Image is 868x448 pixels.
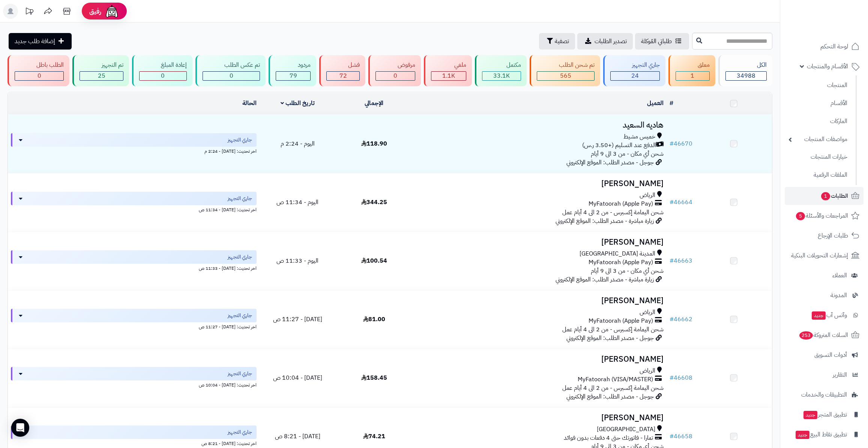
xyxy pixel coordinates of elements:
[670,373,674,382] span: #
[611,72,659,80] div: 24
[785,366,863,384] a: التقارير
[785,326,863,344] a: السلات المتروكة253
[580,250,655,258] span: المدينة [GEOGRAPHIC_DATA]
[631,71,639,80] span: 24
[796,431,809,439] span: جديد
[98,71,105,80] span: 25
[38,71,41,80] span: 0
[602,55,667,86] a: جاري التجهيز 24
[376,72,414,80] div: 0
[640,367,655,375] span: الرياض
[670,198,692,207] a: #46664
[566,392,654,401] span: جوجل - مصدر الطلب: الموقع الإلكتروني
[795,210,848,221] span: المراجعات والأسئلة
[422,55,473,86] a: ملغي 1.1K
[415,355,664,364] h3: [PERSON_NAME]
[670,256,692,265] a: #46663
[203,61,260,69] div: تم عكس الطلب
[562,325,664,334] span: شحن اليمامة إكسبرس - من 2 الى 4 أيام عمل
[555,37,569,46] span: تصفية
[415,121,664,129] h3: هاديه السعيد
[276,72,310,80] div: 79
[814,350,847,360] span: أدوات التسويق
[281,99,315,108] a: تاريخ الطلب
[578,375,653,384] span: MyFatoorah (VISA/MASTER)
[799,331,813,340] span: 253
[15,37,55,46] span: إضافة طلب جديد
[375,61,415,69] div: مرفوض
[9,33,72,50] a: إضافة طلب جديد
[667,55,716,86] a: معلق 1
[803,409,847,420] span: تطبيق المتجر
[11,380,257,388] div: اخر تحديث: [DATE] - 10:04 ص
[812,311,826,320] span: جديد
[361,198,387,207] span: 344.25
[635,33,689,50] a: طلباتي المُوكلة
[566,334,654,343] span: جوجل - مصدر الطلب: الموقع الإلكتروني
[803,411,817,419] span: جديد
[566,158,654,167] span: جوجل - مصدر الطلب: الموقع الإلكتروني
[539,33,575,50] button: تصفية
[20,4,39,21] a: تحديثات المنصة
[71,55,130,86] a: تم التجهيز 25
[785,207,863,225] a: المراجعات والأسئلة5
[276,198,318,207] span: اليوم - 11:34 ص
[737,71,755,80] span: 34988
[591,266,664,275] span: شحن أي مكان - من 3 الى 9 أيام
[830,290,847,301] span: المدونة
[562,208,664,217] span: شحن اليمامة إكسبرس - من 2 الى 4 أيام عمل
[104,4,119,19] img: ai-face.png
[273,315,322,324] span: [DATE] - 11:27 ص
[194,55,267,86] a: تم عكس الطلب 0
[415,238,664,247] h3: [PERSON_NAME]
[80,72,123,80] div: 25
[230,71,233,80] span: 0
[785,425,863,443] a: تطبيق نقاط البيعجديد
[528,55,601,86] a: تم شحن الطلب 565
[415,296,664,305] h3: [PERSON_NAME]
[785,131,851,147] a: مواصفات المنتجات
[318,55,367,86] a: فشل 72
[228,428,252,436] span: جاري التجهيز
[281,139,315,148] span: اليوم - 2:24 م
[820,191,848,201] span: الطلبات
[131,55,194,86] a: إعادة المبلغ 0
[717,55,774,86] a: الكل34988
[785,266,863,284] a: العملاء
[473,55,528,86] a: مكتمل 33.1K
[670,139,674,148] span: #
[228,253,252,261] span: جاري التجهيز
[537,72,594,80] div: 565
[361,256,387,265] span: 100.54
[832,270,847,281] span: العملاء
[670,315,692,324] a: #46662
[670,99,673,108] a: #
[670,256,674,265] span: #
[273,373,322,382] span: [DATE] - 10:04 ص
[589,200,653,208] span: MyFatoorah (Apple Pay)
[11,419,29,437] div: Open Intercom Messenger
[670,139,692,148] a: #46670
[267,55,317,86] a: مردود 79
[785,286,863,304] a: المدونة
[11,147,257,155] div: اخر تحديث: [DATE] - 2:24 م
[799,330,848,340] span: السلات المتروكة
[275,432,320,441] span: [DATE] - 8:21 ص
[228,136,252,144] span: جاري التجهيز
[589,258,653,267] span: MyFatoorah (Apple Pay)
[361,373,387,382] span: 158.45
[801,389,847,400] span: التطبيقات والخدمات
[647,99,664,108] a: العميل
[785,306,863,324] a: وآتس آبجديد
[139,61,187,69] div: إعادة المبلغ
[326,61,360,69] div: فشل
[589,317,653,325] span: MyFatoorah (Apple Pay)
[276,61,310,69] div: مردود
[556,275,654,284] span: زيارة مباشرة - مصدر الطلب: الموقع الإلكتروني
[610,61,660,69] div: جاري التجهيز
[327,72,359,80] div: 72
[11,205,257,213] div: اخر تحديث: [DATE] - 11:34 ص
[670,432,674,441] span: #
[691,71,694,80] span: 1
[591,149,664,158] span: شحن أي مكان - من 3 الى 9 أيام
